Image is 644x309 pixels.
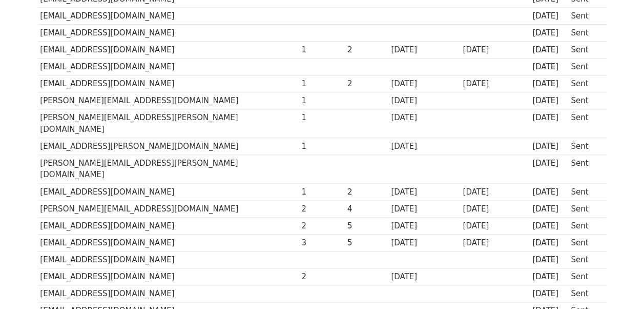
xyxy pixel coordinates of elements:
[301,203,342,215] div: 2
[38,42,299,59] td: [EMAIL_ADDRESS][DOMAIN_NAME]
[301,141,342,152] div: 1
[463,186,527,198] div: [DATE]
[593,260,644,309] iframe: Chat Widget
[301,220,342,232] div: 2
[391,220,458,232] div: [DATE]
[463,44,527,56] div: [DATE]
[568,268,601,285] td: Sent
[532,27,566,39] div: [DATE]
[532,61,566,73] div: [DATE]
[532,10,566,22] div: [DATE]
[347,78,386,90] div: 2
[301,186,342,198] div: 1
[38,252,299,268] td: [EMAIL_ADDRESS][DOMAIN_NAME]
[347,203,386,215] div: 4
[391,237,458,249] div: [DATE]
[568,183,601,200] td: Sent
[347,220,386,232] div: 5
[568,92,601,109] td: Sent
[301,44,342,56] div: 1
[391,44,458,56] div: [DATE]
[532,203,566,215] div: [DATE]
[532,44,566,56] div: [DATE]
[532,288,566,300] div: [DATE]
[38,109,299,138] td: [PERSON_NAME][EMAIL_ADDRESS][PERSON_NAME][DOMAIN_NAME]
[568,109,601,138] td: Sent
[568,75,601,92] td: Sent
[532,141,566,152] div: [DATE]
[301,237,342,249] div: 3
[391,78,458,90] div: [DATE]
[532,112,566,124] div: [DATE]
[38,24,299,41] td: [EMAIL_ADDRESS][DOMAIN_NAME]
[301,112,342,124] div: 1
[568,155,601,184] td: Sent
[38,268,299,285] td: [EMAIL_ADDRESS][DOMAIN_NAME]
[463,220,527,232] div: [DATE]
[568,59,601,75] td: Sent
[568,217,601,234] td: Sent
[301,78,342,90] div: 1
[568,24,601,41] td: Sent
[532,254,566,266] div: [DATE]
[391,186,458,198] div: [DATE]
[568,235,601,252] td: Sent
[532,186,566,198] div: [DATE]
[391,141,458,152] div: [DATE]
[568,42,601,59] td: Sent
[38,138,299,155] td: [EMAIL_ADDRESS][PERSON_NAME][DOMAIN_NAME]
[38,155,299,184] td: [PERSON_NAME][EMAIL_ADDRESS][PERSON_NAME][DOMAIN_NAME]
[568,285,601,302] td: Sent
[347,44,386,56] div: 2
[38,285,299,302] td: [EMAIL_ADDRESS][DOMAIN_NAME]
[532,158,566,169] div: [DATE]
[532,220,566,232] div: [DATE]
[347,186,386,198] div: 2
[568,200,601,217] td: Sent
[532,271,566,283] div: [DATE]
[38,75,299,92] td: [EMAIL_ADDRESS][DOMAIN_NAME]
[532,78,566,90] div: [DATE]
[38,92,299,109] td: [PERSON_NAME][EMAIL_ADDRESS][DOMAIN_NAME]
[463,78,527,90] div: [DATE]
[38,59,299,75] td: [EMAIL_ADDRESS][DOMAIN_NAME]
[391,112,458,124] div: [DATE]
[38,7,299,24] td: [EMAIL_ADDRESS][DOMAIN_NAME]
[568,7,601,24] td: Sent
[568,252,601,268] td: Sent
[532,237,566,249] div: [DATE]
[301,271,342,283] div: 2
[463,237,527,249] div: [DATE]
[463,203,527,215] div: [DATE]
[301,95,342,107] div: 1
[38,200,299,217] td: [PERSON_NAME][EMAIL_ADDRESS][DOMAIN_NAME]
[568,138,601,155] td: Sent
[38,217,299,234] td: [EMAIL_ADDRESS][DOMAIN_NAME]
[391,95,458,107] div: [DATE]
[38,183,299,200] td: [EMAIL_ADDRESS][DOMAIN_NAME]
[347,237,386,249] div: 5
[391,271,458,283] div: [DATE]
[532,95,566,107] div: [DATE]
[391,203,458,215] div: [DATE]
[38,235,299,252] td: [EMAIL_ADDRESS][DOMAIN_NAME]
